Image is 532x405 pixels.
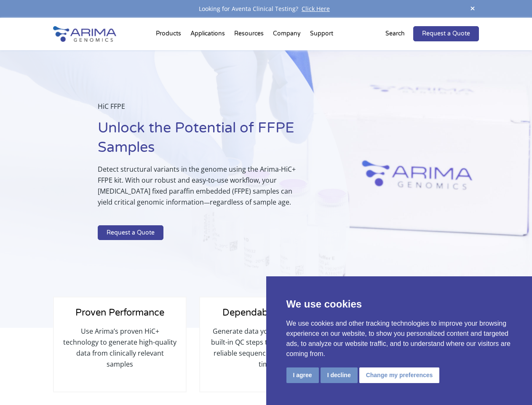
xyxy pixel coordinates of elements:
[385,28,405,39] p: Search
[98,101,307,119] p: HiC FFPE
[298,5,333,13] a: Click Here
[286,367,319,383] button: I agree
[286,297,512,312] p: We use cookies
[53,3,479,14] div: Looking for Aventa Clinical Testing?
[98,119,307,164] h1: Unlock the Potential of FFPE Samples
[222,307,310,318] span: Dependable Results
[53,26,116,42] img: Arima-Genomics-logo
[98,225,163,240] a: Request a Quote
[321,367,358,383] button: I decline
[62,326,177,370] p: Use Arima’s proven HiC+ technology to generate high-quality data from clinically relevant samples
[359,367,440,383] button: Change my preferences
[204,198,210,206] span: —
[75,307,164,318] span: Proven Performance
[98,164,307,214] p: Detect structural variants in the genome using the Arima-HiC+ FFPE kit. With our robust and easy-...
[209,326,323,370] p: Generate data you can trust, with built-in QC steps to ensure you get reliable sequencing results...
[413,26,479,41] a: Request a Quote
[286,319,512,359] p: We use cookies and other tracking technologies to improve your browsing experience on our website...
